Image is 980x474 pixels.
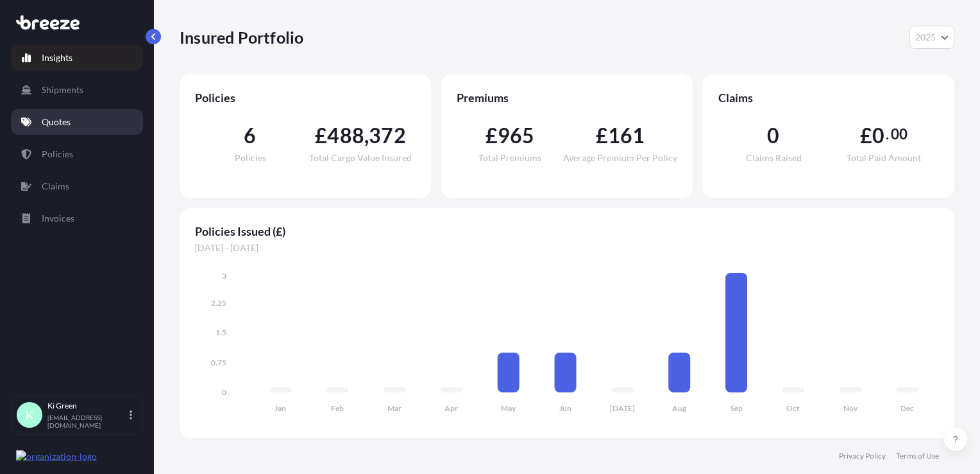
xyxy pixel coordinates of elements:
tspan: Jan [275,403,286,413]
tspan: Jun [559,403,571,413]
span: Policies [195,90,416,105]
a: Terms of Use [896,451,939,461]
a: Quotes [11,109,143,135]
span: 965 [498,125,535,146]
span: 0 [767,125,779,146]
a: Shipments [11,77,143,103]
a: Policies [11,141,143,167]
p: Insured Portfolio [180,27,303,48]
span: 372 [369,125,406,146]
tspan: Sep [731,403,743,413]
span: 0 [872,125,884,146]
tspan: Aug [672,403,687,413]
a: Invoices [11,206,143,231]
tspan: Nov [843,403,858,413]
tspan: 1.5 [215,328,226,337]
tspan: [DATE] [610,403,635,413]
tspan: 0 [222,387,226,397]
tspan: Apr [444,403,458,413]
span: . [886,129,889,139]
span: Total Premiums [478,154,541,162]
tspan: 2.25 [211,298,226,308]
p: Ki Green [47,401,127,411]
span: 488 [327,125,364,146]
span: Total Cargo Value Insured [309,154,412,162]
tspan: 0.75 [211,358,226,367]
tspan: 3 [222,271,226,281]
span: 00 [891,129,908,139]
span: Claims Raised [746,154,802,162]
span: Policies Issued (£) [195,224,939,239]
span: 6 [244,125,256,146]
p: Insights [42,51,72,64]
span: Premiums [457,90,677,105]
span: Average Premium Per Policy [563,154,677,162]
a: Insights [11,45,143,71]
span: £ [860,125,872,146]
p: [EMAIL_ADDRESS][DOMAIN_NAME] [47,414,127,429]
span: Policies [235,154,266,162]
p: Invoices [42,212,74,225]
span: £ [596,125,608,146]
tspan: Mar [387,403,401,413]
p: Claims [42,180,69,193]
tspan: May [501,403,516,413]
span: 2025 [915,31,936,44]
p: Shipments [42,83,83,96]
span: £ [315,125,327,146]
span: Claims [718,90,939,105]
span: Total Paid Amount [847,154,921,162]
tspan: Feb [331,403,344,413]
button: Year Selector [909,26,954,49]
span: , [364,125,369,146]
a: Claims [11,173,143,199]
span: [DATE] - [DATE] [195,241,939,254]
span: 161 [608,125,645,146]
tspan: Dec [900,403,914,413]
span: £ [486,125,498,146]
a: Privacy Policy [839,451,886,461]
img: organization-logo [16,450,97,463]
tspan: Oct [786,403,800,413]
p: Policies [42,148,73,161]
span: K [26,408,33,421]
p: Quotes [42,116,71,128]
